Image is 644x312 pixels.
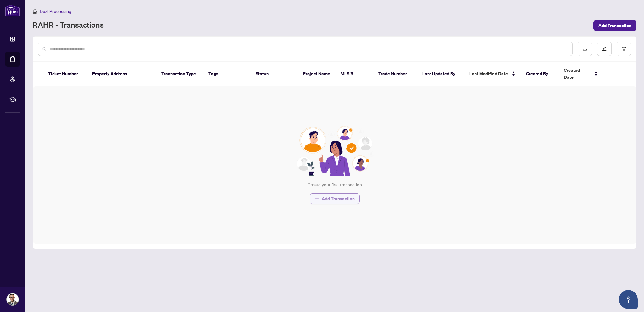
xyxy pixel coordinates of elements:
[521,62,559,86] th: Created By
[322,194,355,204] span: Add Transaction
[578,42,592,56] button: download
[308,181,362,188] div: Create your first transaction
[298,62,336,86] th: Project Name
[464,62,521,86] th: Last Modified Date
[33,20,104,31] a: RAHR - Transactions
[617,42,631,56] button: filter
[583,47,587,51] span: download
[417,62,464,86] th: Last Updated By
[593,20,636,31] button: Add Transaction
[33,9,37,14] span: home
[251,62,298,86] th: Status
[294,126,375,176] img: Null State Icon
[622,47,626,51] span: filter
[602,47,607,51] span: edit
[40,9,71,14] span: Deal Processing
[203,62,251,86] th: Tags
[7,293,19,305] img: Profile Icon
[619,290,638,309] button: Open asap
[564,67,590,81] span: Created Date
[43,62,87,86] th: Ticket Number
[156,62,203,86] th: Transaction Type
[597,42,612,56] button: edit
[336,62,373,86] th: MLS #
[469,70,508,77] span: Last Modified Date
[310,193,360,204] button: Add Transaction
[87,62,156,86] th: Property Address
[598,20,631,31] span: Add Transaction
[559,62,603,86] th: Created Date
[373,62,417,86] th: Trade Number
[315,196,319,201] span: plus
[5,5,20,16] img: logo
